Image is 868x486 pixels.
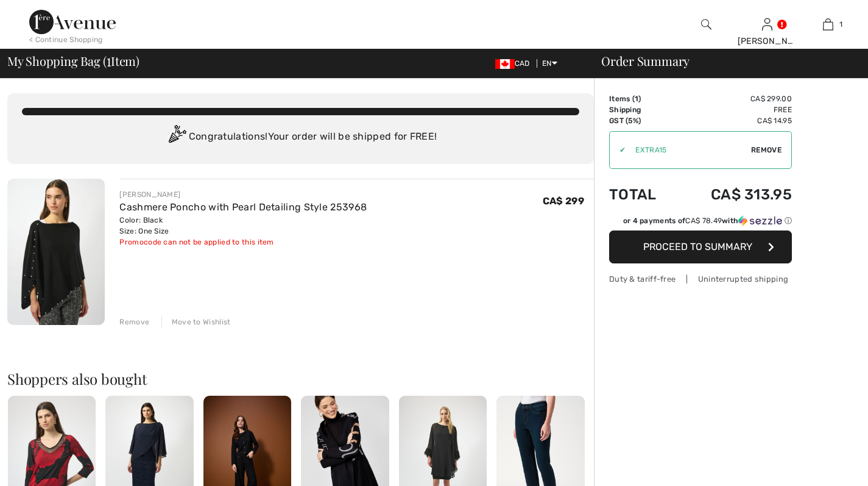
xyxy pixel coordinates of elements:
div: Color: Black Size: One Size [119,215,367,237]
img: My Bag [823,17,833,32]
h2: Shoppers also bought [7,371,594,386]
input: Promo code [626,132,751,168]
td: CA$ 14.95 [676,115,792,126]
span: 1 [107,52,111,68]
td: Items ( ) [609,93,676,104]
img: My Info [762,17,772,32]
div: Duty & tariff-free | Uninterrupted shipping [609,273,792,285]
span: 1 [839,19,842,30]
div: Congratulations! Your order will be shipped for FREE! [22,125,579,149]
span: CA$ 78.49 [685,216,722,225]
img: 1ère Avenue [29,10,116,34]
td: CA$ 313.95 [676,174,792,215]
a: Cashmere Poncho with Pearl Detailing Style 253968 [119,201,367,213]
span: CA$ 299 [543,195,584,207]
span: My Shopping Bag ( Item) [7,55,139,67]
td: Shipping [609,104,676,115]
div: [PERSON_NAME] [119,189,367,200]
div: or 4 payments of with [623,215,792,226]
a: Sign In [762,18,772,30]
td: CA$ 299.00 [676,93,792,104]
span: 1 [635,95,638,103]
div: or 4 payments ofCA$ 78.49withSezzle Click to learn more about Sezzle [609,215,792,230]
a: 1 [798,17,858,32]
img: Cashmere Poncho with Pearl Detailing Style 253968 [7,179,105,325]
span: Proceed to Summary [643,241,752,252]
span: CAD [495,59,535,68]
div: Remove [119,316,149,327]
div: Order Summary [587,55,861,67]
span: Remove [751,145,782,155]
div: Promocode can not be applied to this item [119,237,367,248]
div: < Continue Shopping [29,34,103,45]
td: GST (5%) [609,115,676,126]
button: Proceed to Summary [609,230,792,263]
span: EN [542,59,557,68]
div: [PERSON_NAME] [738,35,797,48]
td: Free [676,104,792,115]
div: Move to Wishlist [161,316,231,327]
img: Canadian Dollar [495,59,515,69]
div: ✔ [610,145,626,155]
td: Total [609,174,676,215]
img: Sezzle [738,215,782,226]
img: search the website [701,17,711,32]
img: Congratulation2.svg [164,125,189,149]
